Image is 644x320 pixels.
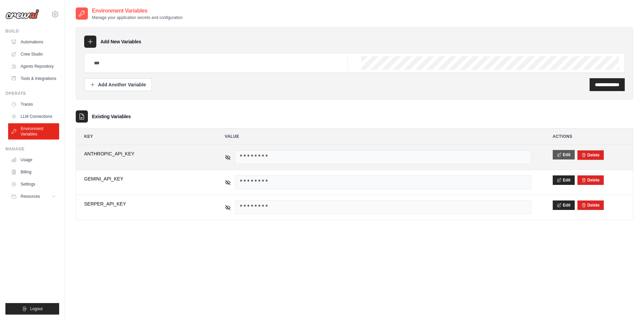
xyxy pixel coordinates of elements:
[5,146,59,152] div: Manage
[5,91,59,96] div: Operate
[84,78,152,91] button: Add Another Variable
[5,303,59,315] button: Logout
[84,175,203,182] span: GEMINI_API_KEY
[84,200,203,207] span: SERPER_API_KEY
[90,81,146,88] div: Add Another Variable
[553,200,575,210] button: Edit
[8,99,59,110] a: Traces
[581,177,600,183] button: Delete
[217,128,539,145] th: Value
[8,111,59,122] a: LLM Connections
[92,7,183,15] h2: Environment Variables
[581,202,600,208] button: Delete
[545,128,633,145] th: Actions
[76,128,211,145] th: Key
[92,113,131,120] h3: Existing Variables
[8,191,59,202] button: Resources
[92,15,183,20] p: Manage your application secrets and configuration
[8,37,59,47] a: Automations
[30,306,43,312] span: Logout
[5,9,39,19] img: Logo
[21,194,40,199] span: Resources
[8,123,59,140] a: Environment Variables
[5,28,59,34] div: Build
[8,49,59,60] a: Crew Studio
[8,179,59,190] a: Settings
[553,175,575,185] button: Edit
[84,150,203,157] span: ANTHROPIC_API_KEY
[8,61,59,72] a: Agents Repository
[581,152,600,158] button: Delete
[553,150,575,159] button: Edit
[8,73,59,84] a: Tools & Integrations
[100,38,141,45] h3: Add New Variables
[8,154,59,165] a: Usage
[8,167,59,177] a: Billing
